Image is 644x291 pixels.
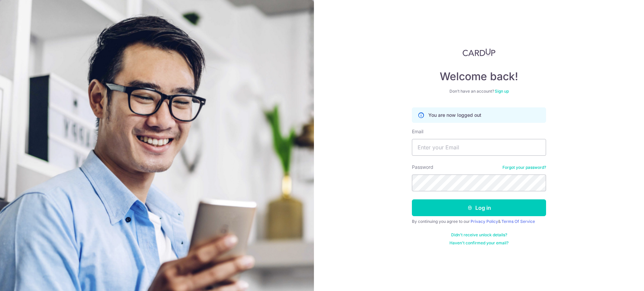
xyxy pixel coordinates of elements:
[412,128,423,135] label: Email
[412,219,546,224] div: By continuing you agree to our &
[495,89,509,94] a: Sign up
[428,112,481,118] p: You are now logged out
[412,139,546,156] input: Enter your Email
[502,165,546,170] a: Forgot your password?
[412,199,546,216] button: Log in
[471,219,498,224] a: Privacy Policy
[463,48,495,56] img: CardUp Logo
[412,70,546,83] h4: Welcome back!
[412,89,546,94] div: Don’t have an account?
[449,240,508,246] a: Haven't confirmed your email?
[501,219,535,224] a: Terms Of Service
[412,164,433,171] label: Password
[451,232,507,238] a: Didn't receive unlock details?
